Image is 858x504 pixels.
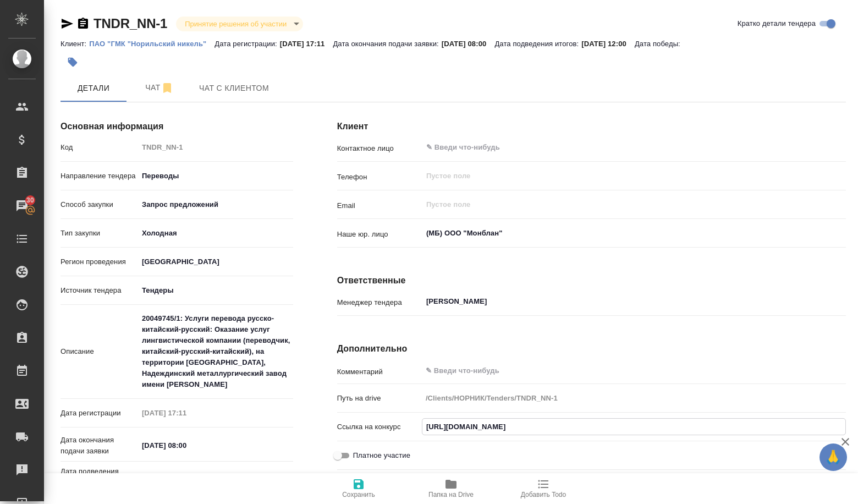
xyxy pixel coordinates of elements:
p: Дата регистрации [61,408,138,419]
svg: Отписаться [161,81,174,95]
span: 🙏 [824,446,843,469]
p: Дата подведения итогов: [494,40,581,48]
p: Дата окончания подачи заявки: [333,40,441,48]
p: Способ закупки [61,199,138,210]
span: Чат [133,81,186,95]
span: Кратко детали тендера [738,18,816,29]
p: Контактное лицо [337,143,422,154]
span: Добавить Todo [521,491,566,498]
p: Наше юр. лицо [337,229,422,240]
p: Источник тендера [61,285,138,296]
textarea: 20049745/1: Услуги перевода русско-китайский-русский: Оказание услуг лингвистической компании (пе... [138,309,293,394]
button: Папка на Drive [405,473,497,504]
span: Папка на Drive [428,491,474,498]
button: Добавить тэг [61,50,85,74]
button: Сохранить [312,473,405,504]
input: ✎ Введи что-нибудь [425,141,806,154]
p: [DATE] 12:00 [581,40,635,48]
a: TNDR_NN-1 [94,16,167,31]
div: [GEOGRAPHIC_DATA] [138,253,293,271]
a: ПАО "ГМК "Норильский никель" [89,39,215,48]
p: Клиент: [61,40,89,48]
input: ✎ Введи что-нибудь [138,469,234,485]
button: Принятие решения об участии [182,19,290,29]
div: Принятие решения об участии [176,17,303,31]
p: Дата окончания подачи заявки [61,435,138,457]
button: Добавить Todo [497,473,590,504]
p: Код [61,142,138,153]
p: [DATE] 17:11 [280,40,333,48]
p: Тип закупки [61,228,138,239]
input: Пустое поле [138,405,234,421]
input: Пустое поле [425,198,820,211]
input: ✎ Введи что-нибудь [138,437,234,453]
p: Дата победы: [635,40,683,48]
p: Email [337,200,422,211]
p: [DATE] 08:00 [442,40,495,48]
input: Пустое поле [422,390,846,406]
p: ПАО "ГМК "Норильский никель" [89,40,215,48]
div: Холодная [138,224,293,243]
input: Пустое поле [138,139,293,155]
h4: Клиент [337,120,846,133]
div: Запрос предложений [138,195,293,214]
span: 30 [20,195,41,206]
span: Платное участие [353,450,410,461]
button: Open [840,232,842,234]
button: Скопировать ссылку для ЯМессенджера [61,17,74,30]
h4: Ответственные [337,274,846,287]
p: Направление тендера [61,171,138,182]
input: Пустое поле [425,169,820,183]
div: Переводы [138,167,293,185]
span: Детали [67,81,120,95]
h4: Дополнительно [337,342,846,355]
button: Скопировать ссылку [76,17,90,30]
p: Дата подведения итогов [61,466,138,488]
p: Описание [61,346,138,357]
p: Комментарий [337,366,422,377]
h4: Основная информация [61,120,293,133]
p: Ссылка на конкурс [337,421,422,432]
span: Сохранить [342,491,375,498]
input: ✎ Введи что-нибудь [422,419,845,435]
p: Дата регистрации: [215,40,279,48]
a: 30 [3,192,41,220]
span: Чат с клиентом [199,81,269,95]
button: Open [840,300,842,303]
p: Путь на drive [337,393,422,404]
div: [GEOGRAPHIC_DATA] [138,281,293,300]
button: Open [840,146,842,149]
p: Регион проведения [61,256,138,267]
p: Телефон [337,172,422,183]
button: 🙏 [820,443,847,471]
p: Менеджер тендера [337,297,422,308]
